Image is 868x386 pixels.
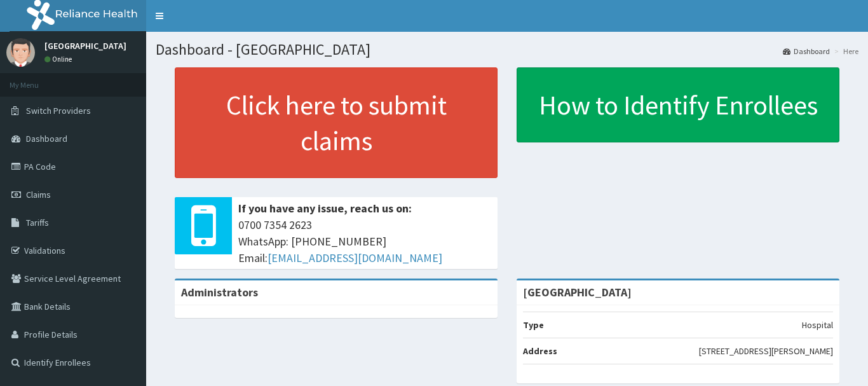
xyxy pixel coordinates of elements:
a: Online [44,55,75,64]
img: User Image [6,38,35,67]
strong: [GEOGRAPHIC_DATA] [523,285,632,300]
span: Claims [26,189,51,200]
p: [STREET_ADDRESS][PERSON_NAME] [699,345,833,357]
li: Here [831,46,858,57]
span: 0700 7354 2623 WhatsApp: [PHONE_NUMBER] Email: [238,217,491,266]
span: Switch Providers [26,105,91,116]
b: Address [523,345,557,357]
h1: Dashboard - [GEOGRAPHIC_DATA] [156,41,858,58]
a: Click here to submit claims [175,67,498,178]
span: Dashboard [26,133,67,144]
b: Type [523,319,544,331]
b: Administrators [181,285,258,300]
a: [EMAIL_ADDRESS][DOMAIN_NAME] [268,251,442,265]
p: [GEOGRAPHIC_DATA] [44,41,126,50]
a: Dashboard [783,46,830,57]
span: Tariffs [26,217,49,228]
a: How to Identify Enrollees [517,67,839,142]
b: If you have any issue, reach us on: [238,201,412,216]
p: Hospital [802,319,833,331]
